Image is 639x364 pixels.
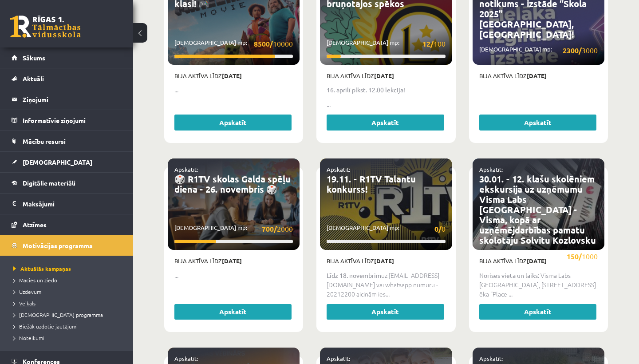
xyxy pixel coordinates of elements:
[479,71,598,80] p: Bija aktīva līdz
[327,38,445,49] p: [DEMOGRAPHIC_DATA] mp:
[12,152,122,172] a: [DEMOGRAPHIC_DATA]
[374,72,394,79] strong: [DATE]
[262,223,293,234] span: 2000
[327,86,405,94] strong: 16. aprīlī plkst. 12.00 lekcija!
[23,137,66,145] span: Mācību resursi
[174,38,293,49] p: [DEMOGRAPHIC_DATA] mp:
[13,288,124,296] a: Uzdevumi
[13,323,78,330] span: Biežāk uzdotie jautājumi
[222,257,242,265] strong: [DATE]
[327,304,444,320] a: Apskatīt
[23,179,75,187] span: Digitālie materiāli
[254,39,273,48] strong: 8500/
[13,300,35,307] span: Veikals
[479,115,596,131] a: Apskatīt
[12,47,122,68] a: Sākums
[23,241,93,249] span: Motivācijas programma
[13,288,43,295] span: Uzdevumi
[174,304,292,320] a: Apskatīt
[327,100,445,109] p: ...
[327,166,350,173] a: Apskatīt:
[174,223,293,234] p: [DEMOGRAPHIC_DATA] mp:
[13,334,124,342] a: Noteikumi
[327,271,381,279] strong: Līdz 18. novembrim
[23,75,44,83] span: Aktuāli
[422,38,446,49] span: 100
[479,304,596,320] a: Apskatīt
[23,158,92,166] span: [DEMOGRAPHIC_DATA]
[527,257,547,265] strong: [DATE]
[13,311,103,318] span: [DEMOGRAPHIC_DATA] programma
[422,39,434,48] strong: 12/
[174,257,293,265] p: Bija aktīva līdz
[327,115,444,131] a: Apskatīt
[12,131,122,151] a: Mācību resursi
[13,277,57,284] span: Mācies un ziedo
[527,72,547,79] strong: [DATE]
[174,173,291,195] a: 🎲 R1TV skolas Galda spēļu diena - 26. novembris 🎲
[254,38,293,49] span: 10000
[12,89,122,110] a: Ziņojumi
[174,271,293,280] p: ...
[174,355,198,362] a: Apskatīt:
[10,16,81,38] a: Rīgas 1. Tālmācības vidusskola
[567,251,598,262] span: 1000
[13,334,44,341] span: Noteikumi
[434,224,442,233] strong: 0/
[222,72,242,79] strong: [DATE]
[12,68,122,89] a: Aktuāli
[23,110,122,131] legend: Informatīvie ziņojumi
[327,71,445,80] p: Bija aktīva līdz
[23,221,47,229] span: Atzīmes
[479,166,503,173] a: Apskatīt:
[479,173,596,246] a: 30.01. - 12. klašu skolēniem ekskursija uz uzņēmumu Visma Labs [GEOGRAPHIC_DATA] - Visma, kopā ar...
[479,251,598,262] p: [DEMOGRAPHIC_DATA] mp:
[174,85,293,95] p: ...
[23,194,122,214] legend: Maksājumi
[327,257,445,265] p: Bija aktīva līdz
[174,166,198,173] a: Apskatīt:
[13,311,124,319] a: [DEMOGRAPHIC_DATA] programma
[434,223,446,234] span: 0
[479,355,503,362] a: Apskatīt:
[12,214,122,235] a: Atzīmes
[23,54,45,62] span: Sākums
[23,89,122,110] legend: Ziņojumi
[563,46,582,55] strong: 2300/
[12,110,122,131] a: Informatīvie ziņojumi
[13,299,124,307] a: Veikals
[479,271,598,299] p: : Visma Labs [GEOGRAPHIC_DATA], [STREET_ADDRESS] ēka "Place ...
[13,265,124,273] a: Aktuālās kampaņas
[327,271,445,299] p: uz [EMAIL_ADDRESS][DOMAIN_NAME] vai whatsapp numuru - 20212200 aicinām ies...
[174,71,293,80] p: Bija aktīva līdz
[567,252,582,261] strong: 150/
[563,45,598,56] span: 3000
[13,276,124,284] a: Mācies un ziedo
[479,271,538,279] strong: Norises vieta un laiks
[327,355,350,362] a: Apskatīt:
[13,322,124,330] a: Biežāk uzdotie jautājumi
[12,194,122,214] a: Maksājumi
[327,223,445,234] p: [DEMOGRAPHIC_DATA] mp:
[262,224,277,233] strong: 700/
[174,115,292,131] a: Apskatīt
[479,45,598,56] p: [DEMOGRAPHIC_DATA] mp:
[13,265,71,272] span: Aktuālās kampaņas
[12,173,122,193] a: Digitālie materiāli
[327,173,416,195] a: 19.11. - R1TV Talantu konkurss!
[12,235,122,256] a: Motivācijas programma
[374,257,394,265] strong: [DATE]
